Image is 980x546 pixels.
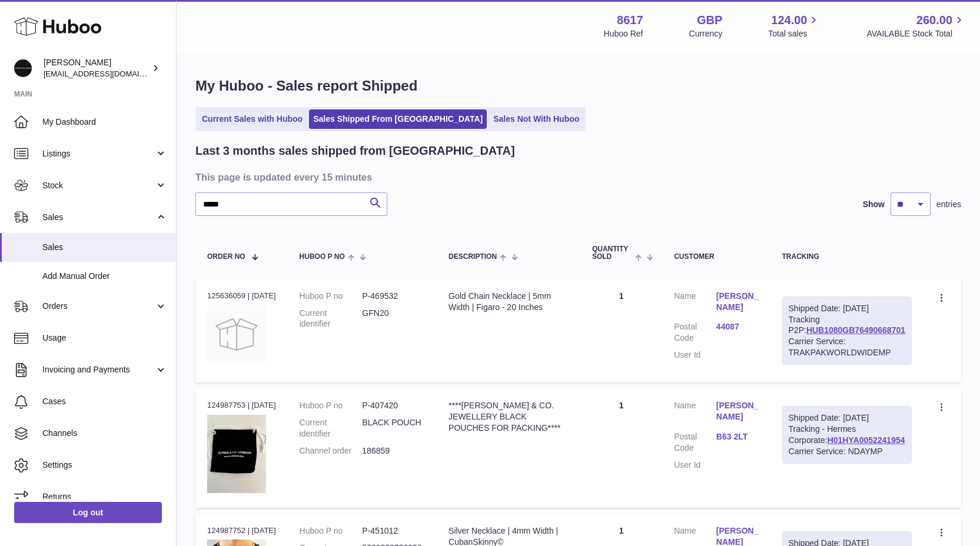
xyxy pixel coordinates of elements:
span: Sales [42,242,167,253]
span: Returns [42,491,167,502]
div: 124987752 | [DATE] [207,525,276,536]
span: entries [936,199,961,210]
span: Listings [42,148,155,159]
td: 1 [580,388,662,508]
a: H01HYA0052241954 [828,435,905,445]
div: ****[PERSON_NAME] & CO. JEWELLERY BLACK POUCHES FOR PACKING**** [449,400,569,434]
dt: Postal Code [674,321,716,344]
div: Tracking P2P: [782,297,912,365]
label: Show [863,199,885,210]
div: Tracking - Hermes Corporate: [782,406,912,464]
span: Stock [42,180,155,191]
dt: Postal Code [674,431,716,454]
strong: GBP [697,12,722,28]
h1: My Huboo - Sales report Shipped [195,76,961,95]
div: Customer [674,253,758,261]
a: HUB1080GB76490668701 [806,325,905,335]
h3: This page is updated every 15 minutes [195,171,958,184]
dt: User Id [674,460,716,471]
span: Invoicing and Payments [42,364,155,375]
a: B63 2LT [716,431,759,442]
img: hello@alfredco.com [14,59,32,77]
span: 124.00 [771,12,807,28]
dd: P-469532 [362,291,425,302]
div: Tracking [782,253,912,261]
div: Carrier Service: NDAYMP [789,446,905,457]
span: Order No [207,253,245,261]
a: 260.00 AVAILABLE Stock Total [866,12,966,39]
div: 125636059 | [DATE] [207,291,276,301]
dt: Huboo P no [300,400,363,411]
span: Total sales [768,28,820,39]
span: Quantity Sold [592,245,632,261]
span: Orders [42,301,155,312]
dd: GFN20 [362,308,425,330]
a: 124.00 Total sales [768,12,820,39]
dt: Current identifier [300,308,363,330]
h2: Last 3 months sales shipped from [GEOGRAPHIC_DATA] [195,143,515,159]
strong: 8617 [617,12,643,28]
a: Current Sales with Huboo [198,109,307,129]
span: [EMAIL_ADDRESS][DOMAIN_NAME] [44,69,173,78]
span: Description [449,253,497,261]
td: 1 [580,279,662,382]
span: AVAILABLE Stock Total [866,28,966,39]
div: Currency [689,28,723,39]
dt: Huboo P no [300,525,363,537]
img: no-photo.jpg [207,305,266,364]
a: Sales Not With Huboo [489,109,583,129]
span: Cases [42,396,167,407]
span: Usage [42,332,167,344]
dd: P-407420 [362,400,425,411]
a: Log out [14,502,162,523]
div: [PERSON_NAME] [44,57,150,79]
div: Shipped Date: [DATE] [789,412,905,424]
a: 44087 [716,321,759,332]
span: Add Manual Order [42,271,167,282]
dd: BLACK POUCH [362,417,425,440]
span: Sales [42,212,155,223]
dt: User Id [674,349,716,361]
div: 124987753 | [DATE] [207,400,276,411]
div: Gold Chain Necklace | 5mm Width | Figaro - 20 Inches [449,291,569,313]
span: My Dashboard [42,116,167,128]
div: Carrier Service: TRAKPAKWORLDWIDEMP [789,336,905,358]
dt: Current identifier [300,417,363,440]
dt: Name [674,400,716,425]
span: Channels [42,428,167,439]
span: Huboo P no [300,253,345,261]
span: 260.00 [916,12,952,28]
a: [PERSON_NAME] [716,291,759,313]
div: Huboo Ref [604,28,643,39]
a: [PERSON_NAME] [716,400,759,422]
div: Shipped Date: [DATE] [789,303,905,314]
span: Settings [42,460,167,471]
dd: P-451012 [362,525,425,537]
img: 86171736511865.jpg [207,415,266,493]
dt: Huboo P no [300,291,363,302]
dt: Name [674,291,716,316]
a: Sales Shipped From [GEOGRAPHIC_DATA] [309,109,487,129]
dd: 186859 [362,445,425,457]
dt: Channel order [300,445,363,457]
